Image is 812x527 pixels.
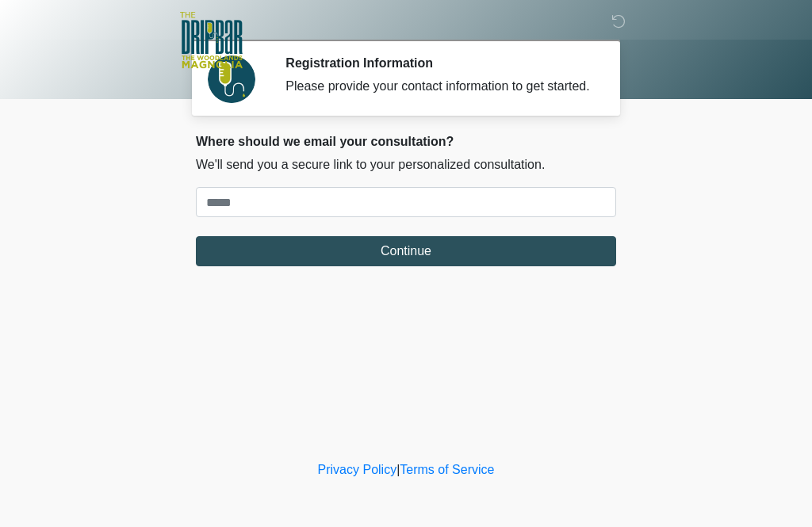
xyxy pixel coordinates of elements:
[196,134,616,149] h2: Where should we email your consultation?
[318,463,397,476] a: Privacy Policy
[196,155,616,174] p: We'll send you a secure link to your personalized consultation.
[285,77,592,96] div: Please provide your contact information to get started.
[196,236,616,266] button: Continue
[400,463,494,476] a: Terms of Service
[396,463,400,476] a: |
[180,12,243,70] img: The DripBar - Magnolia Logo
